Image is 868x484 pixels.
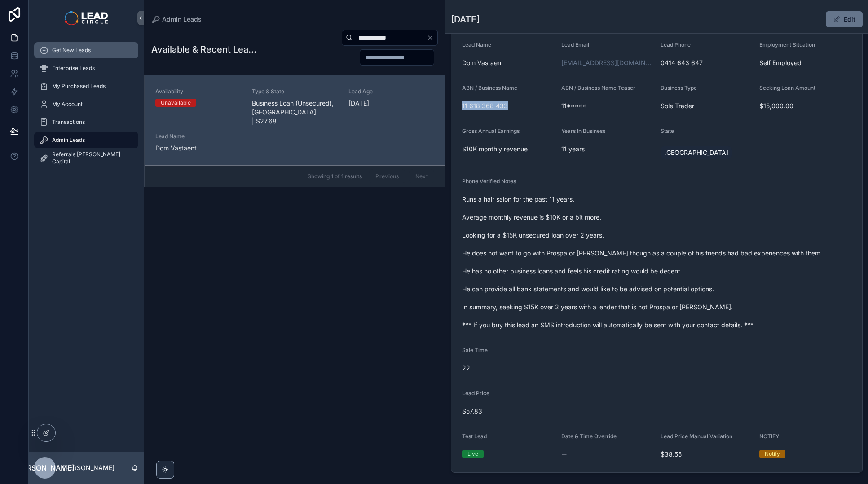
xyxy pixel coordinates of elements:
[759,58,851,67] span: Self Employed
[661,84,697,91] span: Business Type
[661,128,674,134] span: State
[462,128,520,134] span: Gross Annual Earnings
[52,101,83,108] span: My Account
[52,151,129,165] span: Referrals [PERSON_NAME] Capital
[661,433,732,440] span: Lead Price Manual Variation
[34,132,138,148] a: Admin Leads
[155,88,241,95] span: Availability
[34,150,138,166] a: Referrals [PERSON_NAME] Capital
[34,78,138,94] a: My Purchased Leads
[151,43,256,56] h1: Available & Recent Leads
[34,96,138,112] a: My Account
[52,136,85,144] span: Admin Leads
[462,364,554,373] span: 22
[826,11,863,27] button: Edit
[765,450,780,458] div: Notify
[427,34,437,41] button: Clear
[155,133,241,140] span: Lead Name
[561,128,605,134] span: Years In Business
[661,101,753,110] span: Sole Trader
[145,75,445,165] a: AvailabilityUnavailableType & StateBusiness Loan (Unsecured), [GEOGRAPHIC_DATA] | $27.68Lead Age[...
[348,88,434,95] span: Lead Age
[759,433,779,440] span: NOTIFY
[462,195,851,330] span: Runs a hair salon for the past 11 years. Average monthly revenue is $10K or a bit more. Looking f...
[63,463,115,472] p: [PERSON_NAME]
[451,13,480,26] h1: [DATE]
[161,99,191,107] div: Unavailable
[462,433,487,440] span: Test Lead
[759,101,851,110] span: $15,000.00
[561,145,653,154] span: 11 years
[65,11,107,25] img: App logo
[52,83,106,90] span: My Purchased Leads
[462,84,517,91] span: ABN / Business Name
[661,450,753,459] span: $38.55
[155,144,241,153] span: Dom Vastaent
[467,450,478,458] div: Live
[34,60,138,76] a: Enterprise Leads
[664,148,728,157] span: [GEOGRAPHIC_DATA]
[462,145,554,154] span: $10K monthly revenue
[162,15,202,24] span: Admin Leads
[462,58,554,67] span: Dom Vastaent
[252,88,338,95] span: Type & State
[462,407,851,416] span: $57.83
[34,42,138,58] a: Get New Leads
[308,173,362,180] span: Showing 1 of 1 results
[15,462,75,473] span: [PERSON_NAME]
[34,114,138,130] a: Transactions
[462,390,489,396] span: Lead Price
[252,99,338,126] span: Business Loan (Unsecured), [GEOGRAPHIC_DATA] | $27.68
[52,119,85,126] span: Transactions
[462,41,491,48] span: Lead Name
[759,84,815,91] span: Seeking Loan Amount
[151,15,202,24] a: Admin Leads
[561,58,653,67] a: [EMAIL_ADDRESS][DOMAIN_NAME]
[462,178,516,185] span: Phone Verified Notes
[661,58,753,67] span: 0414 643 647
[348,99,434,108] span: [DATE]
[561,84,635,91] span: ABN / Business Name Teaser
[462,347,488,353] span: Sale Time
[661,41,691,48] span: Lead Phone
[52,65,95,72] span: Enterprise Leads
[759,41,815,48] span: Employment Situation
[462,101,554,110] span: 11 618 368 433
[561,41,589,48] span: Lead Email
[561,433,617,440] span: Date & Time Override
[29,36,144,178] div: scrollable content
[561,450,567,459] span: --
[52,47,91,54] span: Get New Leads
